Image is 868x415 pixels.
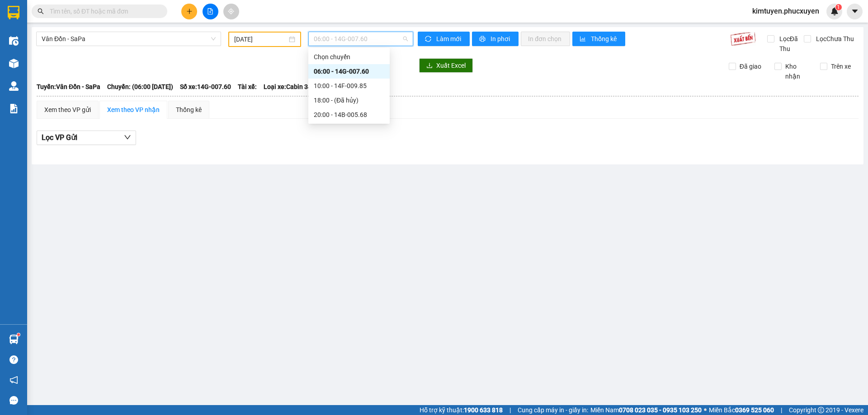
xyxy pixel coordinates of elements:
button: downloadXuất Excel [419,58,473,73]
span: Đã giao [736,61,765,71]
span: caret-down [851,7,859,15]
span: message [9,396,18,405]
span: Kho nhận [782,61,813,81]
img: 9k= [730,32,756,46]
span: Tài xế: [238,82,257,92]
button: Lọc VP Gửi [37,131,136,145]
span: notification [9,376,18,384]
span: Miền Bắc [709,405,774,415]
strong: 0708 023 035 - 0935 103 250 [619,406,702,414]
span: Số xe: 14G-007.60 [180,82,231,92]
div: 20:00 - 14B-005.68 [314,110,384,120]
strong: 0369 525 060 [735,406,774,414]
div: 06:00 - 14G-007.60 [314,66,384,76]
input: 01/10/2025 [234,34,287,44]
span: question-circle [9,355,18,364]
span: aim [228,8,234,14]
img: warehouse-icon [9,36,19,46]
span: | [509,405,511,415]
span: In phơi [491,34,511,44]
img: warehouse-icon [9,335,19,344]
span: bar-chart [580,36,587,43]
span: | [781,405,782,415]
span: Thống kê [591,34,618,44]
img: warehouse-icon [9,59,19,68]
div: Chọn chuyến [314,52,384,62]
span: Lọc VP Gửi [42,132,77,143]
img: solution-icon [9,104,19,113]
div: Xem theo VP nhận [107,105,160,115]
span: 06:00 - 14G-007.60 [314,32,408,46]
span: Hỗ trợ kỹ thuật: [420,405,503,415]
span: Lọc Chưa Thu [812,34,855,44]
button: In đơn chọn [521,32,570,46]
sup: 1 [835,4,842,10]
span: down [124,134,131,141]
span: Cung cấp máy in - giấy in: [518,405,588,415]
button: syncLàm mới [418,32,470,46]
button: bar-chartThống kê [572,32,625,46]
input: Tìm tên, số ĐT hoặc mã đơn [50,6,156,16]
span: Vân Đồn - SaPa [42,32,216,46]
button: caret-down [847,4,863,19]
span: 1 [837,4,840,10]
button: printerIn phơi [472,32,519,46]
span: Chuyến: (06:00 [DATE]) [107,82,173,92]
img: logo-vxr [8,6,19,19]
sup: 1 [17,333,20,336]
span: search [38,8,44,14]
span: plus [186,8,193,14]
button: plus [181,4,197,19]
div: 18:00 - (Đã hủy) [314,95,384,105]
span: sync [425,36,433,43]
div: Xem theo VP gửi [44,105,91,115]
span: Miền Nam [590,405,702,415]
span: Làm mới [436,34,462,44]
span: copyright [818,407,824,413]
b: Tuyến: Vân Đồn - SaPa [37,83,100,90]
button: file-add [203,4,218,19]
button: aim [223,4,239,19]
span: Trên xe [827,61,854,71]
span: Lọc Đã Thu [776,34,804,54]
strong: 1900 633 818 [464,406,503,414]
span: kimtuyen.phucxuyen [745,5,826,17]
span: ⚪️ [704,408,707,412]
div: Chọn chuyến [308,50,390,64]
img: icon-new-feature [830,7,839,15]
span: file-add [207,8,213,14]
div: Thống kê [176,105,202,115]
span: printer [479,36,487,43]
div: 10:00 - 14F-009.85 [314,81,384,91]
span: Loại xe: Cabin 34 phòng [264,82,331,92]
img: warehouse-icon [9,81,19,91]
